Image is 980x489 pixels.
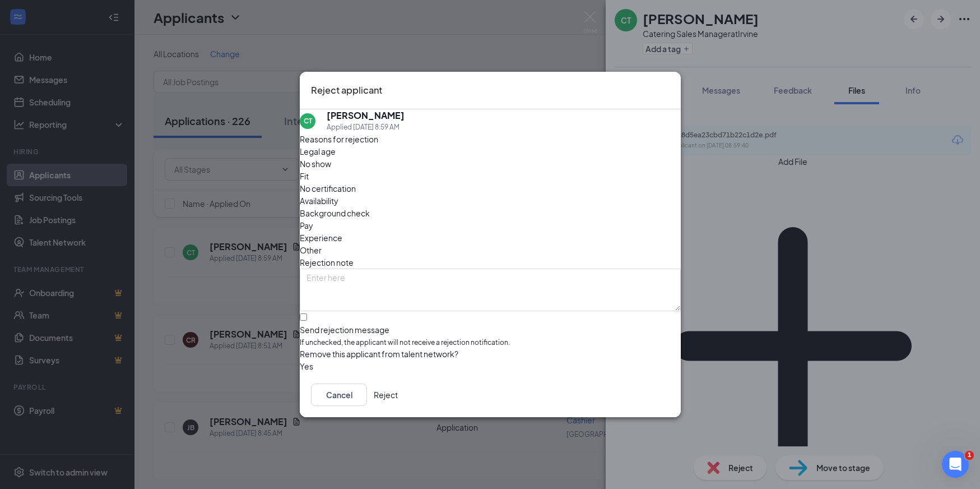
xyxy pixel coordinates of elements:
[300,145,336,158] span: Legal age
[300,134,378,144] span: Reasons for rejection
[300,195,338,207] span: Availability
[300,349,458,359] span: Remove this applicant from talent network?
[300,170,309,182] span: Fit
[303,116,312,126] div: CT
[300,337,681,348] span: If unchecked, the applicant will not receive a rejection notification.
[327,122,405,133] div: Applied [DATE] 8:59 AM
[300,219,313,232] span: Pay
[300,244,322,256] span: Other
[327,109,405,122] h5: [PERSON_NAME]
[300,158,331,170] span: No show
[300,324,681,335] div: Send rejection message
[374,384,398,406] button: Reject
[311,83,382,98] h3: Reject applicant
[300,360,313,372] span: Yes
[942,451,969,478] iframe: Intercom live chat
[300,257,354,267] span: Rejection note
[300,207,370,219] span: Background check
[300,232,342,244] span: Experience
[311,384,367,406] button: Cancel
[965,451,974,460] span: 1
[300,182,356,195] span: No certification
[300,313,307,321] input: Send rejection messageIf unchecked, the applicant will not receive a rejection notification.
